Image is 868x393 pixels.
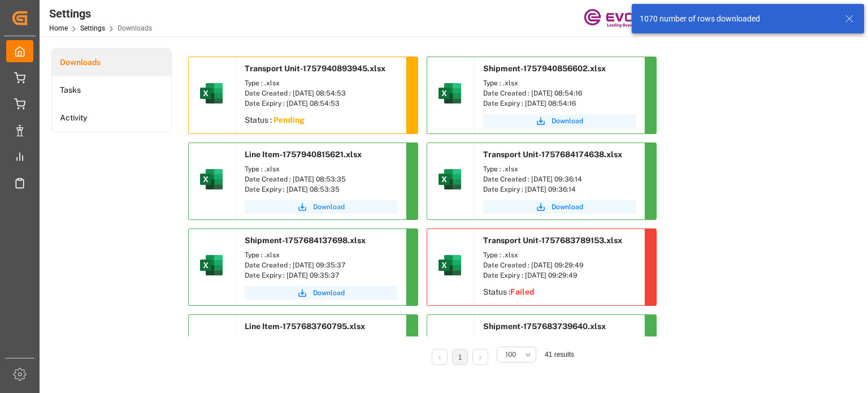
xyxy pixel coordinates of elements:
[584,8,657,28] img: Evonik-brand-mark-Deep-Purple-RGB.jpeg_1700498283.jpeg
[436,252,463,279] img: microsoft-excel-2019--v1.png
[245,98,397,109] div: Date Expiry : [DATE] 08:54:53
[245,260,397,270] div: Date Created : [DATE] 09:35:37
[472,349,488,365] li: Next Page
[483,150,622,159] span: Transport Unit-1757684174638.xlsx
[640,13,834,25] div: 1070 number of rows downloaded
[313,202,345,212] span: Download
[245,250,397,260] div: Type : .xlsx
[49,24,68,32] a: Home
[198,166,225,193] img: microsoft-excel-2019--v1.png
[436,166,463,193] img: microsoft-excel-2019--v1.png
[245,286,397,300] button: Download
[545,351,574,359] span: 41 results
[236,111,406,132] div: Status :
[458,353,462,361] a: 1
[436,80,463,107] img: microsoft-excel-2019--v1.png
[245,336,397,346] div: Type : .xlsx
[475,283,644,304] div: Status :
[432,349,448,365] li: Previous Page
[483,98,636,109] div: Date Expiry : [DATE] 08:54:16
[245,164,397,174] div: Type : .xlsx
[483,200,636,214] button: Download
[483,114,636,128] button: Download
[245,78,397,88] div: Type : .xlsx
[198,252,225,279] img: microsoft-excel-2019--v1.png
[552,202,583,212] span: Download
[483,336,636,346] div: Type : .xlsx
[52,104,171,132] a: Activity
[245,150,362,159] span: Line Item-1757940815621.xlsx
[483,260,636,270] div: Date Created : [DATE] 09:29:49
[505,349,516,360] span: 100
[483,174,636,184] div: Date Created : [DATE] 09:36:14
[245,200,397,214] button: Download
[483,270,636,280] div: Date Expiry : [DATE] 09:29:49
[483,236,622,245] span: Transport Unit-1757683789153.xlsx
[198,80,225,107] img: microsoft-excel-2019--v1.png
[452,349,468,365] li: 1
[483,322,606,331] span: Shipment-1757683739640.xlsx
[245,322,365,331] span: Line Item-1757683760795.xlsx
[245,236,366,245] span: Shipment-1757684137698.xlsx
[483,184,636,195] div: Date Expiry : [DATE] 09:36:14
[80,24,105,32] a: Settings
[483,88,636,98] div: Date Created : [DATE] 08:54:16
[483,164,636,174] div: Type : .xlsx
[245,270,397,280] div: Date Expiry : [DATE] 09:35:37
[52,76,171,104] a: Tasks
[245,174,397,184] div: Date Created : [DATE] 08:53:35
[49,5,152,22] div: Settings
[245,64,385,73] span: Transport Unit-1757940893945.xlsx
[552,116,583,126] span: Download
[497,347,536,362] button: open menu
[52,49,171,76] a: Downloads
[483,64,606,73] span: Shipment-1757940856602.xlsx
[510,287,535,296] span: Failed
[274,115,305,124] sapn: Pending
[245,88,397,98] div: Date Created : [DATE] 08:54:53
[483,250,636,260] div: Type : .xlsx
[313,288,345,298] span: Download
[483,78,636,88] div: Type : .xlsx
[245,184,397,195] div: Date Expiry : [DATE] 08:53:35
